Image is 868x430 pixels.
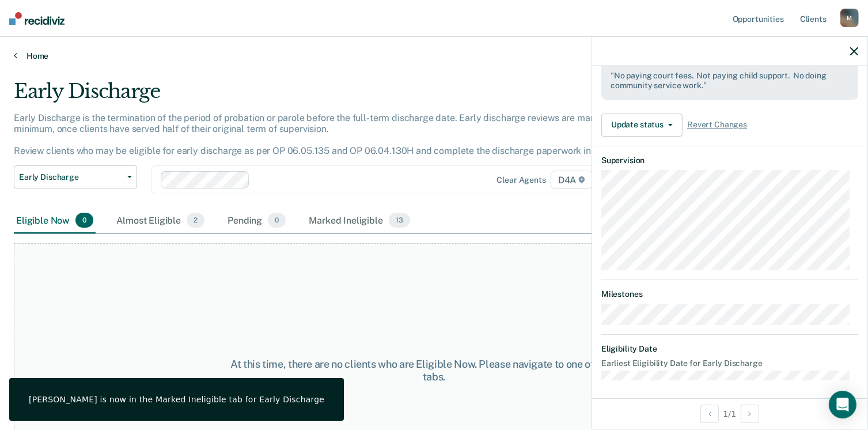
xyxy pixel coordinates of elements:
[268,213,286,228] span: 0
[14,208,96,233] div: Eligible Now
[601,156,858,165] dt: Supervision
[29,394,324,405] div: [PERSON_NAME] is now in the Marked Ineligible tab for Early Discharge
[9,12,65,25] img: Recidiviz
[829,391,856,418] div: Open Intercom Messenger
[601,114,683,137] button: Update status
[224,358,644,383] div: At this time, there are no clients who are Eligible Now. Please navigate to one of the other tabs.
[14,112,633,157] p: Early Discharge is the termination of the period of probation or parole before the full-term disc...
[601,289,858,299] dt: Milestones
[687,120,747,130] span: Revert Changes
[75,213,93,228] span: 0
[389,213,410,228] span: 13
[19,172,123,182] span: Early Discharge
[611,52,849,90] div: Not eligible reasons: FINES & FEES, Other, RESTITUTION
[611,71,849,90] pre: " No paying court fees. Not paying child support. No doing community service work. "
[551,171,593,189] span: D4A
[741,405,759,423] button: Next Opportunity
[114,208,207,233] div: Almost Eligible
[601,344,858,354] dt: Eligibility Date
[187,213,204,228] span: 2
[840,9,859,27] div: M
[14,51,854,61] a: Home
[497,175,546,185] div: Clear agents
[306,208,412,233] div: Marked Ineligible
[601,359,858,368] dt: Earliest Eligibility Date for Early Discharge
[14,80,665,112] div: Early Discharge
[225,208,288,233] div: Pending
[700,405,719,423] button: Previous Opportunity
[592,398,867,429] div: 1 / 1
